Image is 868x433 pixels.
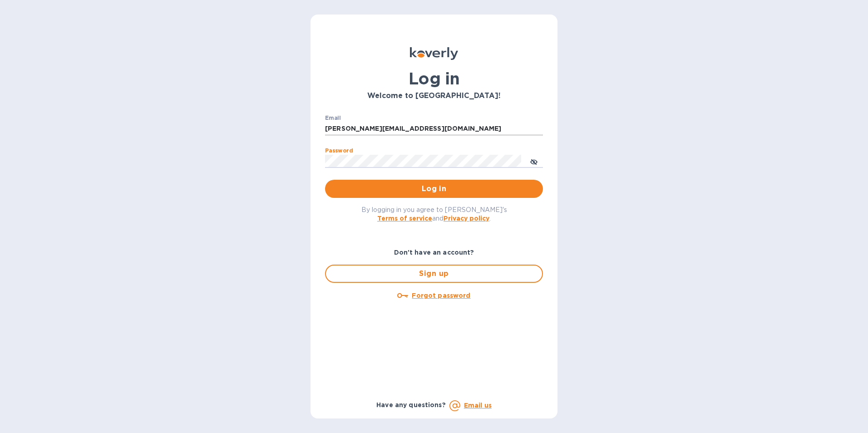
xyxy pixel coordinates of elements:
[325,122,543,136] input: Enter email address
[525,152,543,170] button: toggle password visibility
[325,265,543,283] button: Sign up
[464,402,492,409] a: Email us
[325,92,543,100] h3: Welcome to [GEOGRAPHIC_DATA]!
[333,268,535,279] span: Sign up
[377,215,432,222] a: Terms of service
[325,115,341,121] label: Email
[410,47,458,60] img: Koverly
[444,215,489,222] a: Privacy policy
[361,206,507,222] span: By logging in you agree to [PERSON_NAME]'s and .
[325,69,543,88] h1: Log in
[332,183,536,194] span: Log in
[325,180,543,198] button: Log in
[394,249,474,256] b: Don't have an account?
[412,292,470,299] u: Forgot password
[376,401,446,408] b: Have any questions?
[325,148,353,153] label: Password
